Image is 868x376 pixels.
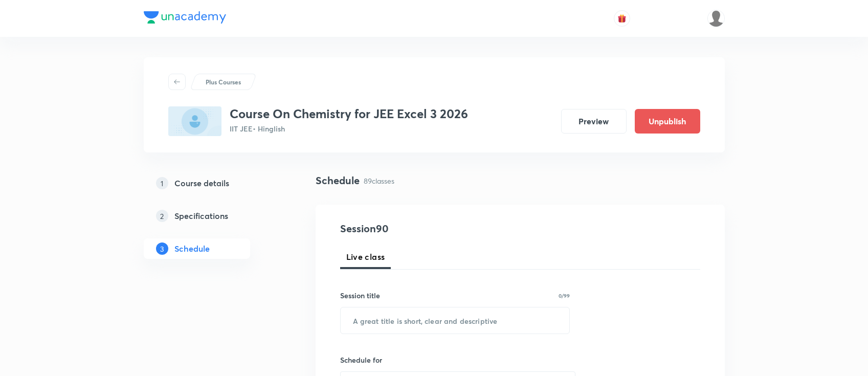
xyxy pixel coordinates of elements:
h6: Session title [340,290,380,301]
h5: Course details [174,177,229,189]
a: 1Course details [144,173,283,193]
h3: Course On Chemistry for JEE Excel 3 2026 [230,106,468,121]
p: 0/99 [559,293,570,298]
button: Unpublish [635,109,700,134]
img: Company Logo [144,11,226,24]
p: 89 classes [364,175,394,186]
p: IIT JEE • Hinglish [230,123,468,134]
p: 2 [156,210,168,222]
button: Preview [561,109,627,134]
a: Company Logo [144,11,226,26]
h4: Session 90 [340,221,527,236]
p: 1 [156,177,168,189]
p: 3 [156,242,168,255]
a: 2Specifications [144,206,283,226]
img: nikita patil [707,10,725,27]
p: Plus Courses [206,77,241,86]
h5: Schedule [174,242,210,255]
img: avatar [617,14,627,23]
button: avatar [614,10,630,27]
h5: Specifications [174,210,228,222]
span: Live class [346,251,385,263]
h4: Schedule [316,173,360,188]
input: A great title is short, clear and descriptive [341,307,570,334]
img: CB1A30D1-88B4-48D8-8C02-FC633AE9EEBC_plus.png [168,106,221,136]
h6: Schedule for [340,355,570,365]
